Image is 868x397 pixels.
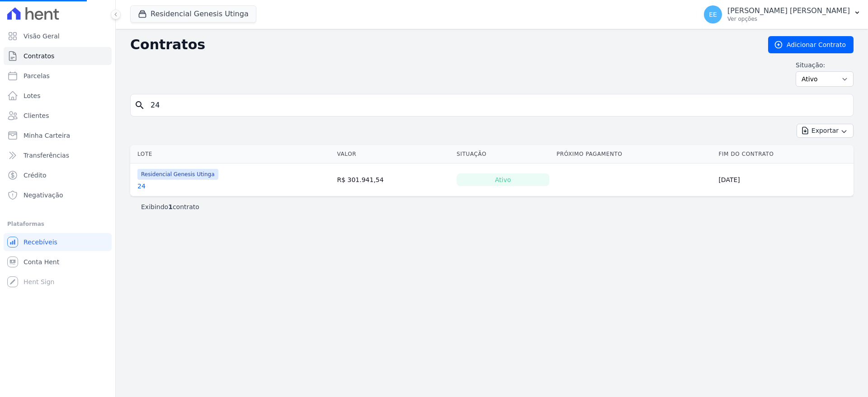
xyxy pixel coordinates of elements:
[4,67,112,85] a: Parcelas
[768,36,854,53] a: Adicionar Contrato
[24,51,54,61] span: Contratos
[130,37,754,53] h2: Contratos
[145,96,849,114] input: Buscar por nome do lote
[24,151,69,160] span: Transferências
[4,146,112,164] a: Transferências
[24,171,47,180] span: Crédito
[4,47,112,65] a: Contratos
[709,11,717,18] span: EE
[137,182,146,191] a: 24
[4,186,112,204] a: Negativação
[4,87,112,105] a: Lotes
[4,166,112,184] a: Crédito
[24,71,50,80] span: Parcelas
[130,5,256,23] button: Residencial Genesis Utinga
[24,32,60,41] span: Visão Geral
[24,238,57,247] span: Recebíveis
[24,257,59,266] span: Conta Hent
[134,100,145,111] i: search
[24,191,63,200] span: Negativação
[727,6,850,15] p: [PERSON_NAME] [PERSON_NAME]
[553,145,715,163] th: Próximo Pagamento
[4,253,112,271] a: Conta Hent
[24,111,49,120] span: Clientes
[333,163,453,196] td: R$ 301.941,54
[333,145,453,163] th: Valor
[4,107,112,125] a: Clientes
[4,27,112,45] a: Visão Geral
[4,233,112,251] a: Recebíveis
[715,163,854,196] td: [DATE]
[168,203,173,210] b: 1
[141,202,199,211] p: Exibindo contrato
[453,145,553,163] th: Situação
[715,145,854,163] th: Fim do Contrato
[4,126,112,145] a: Minha Carteira
[7,219,108,229] div: Plataformas
[797,124,854,138] button: Exportar
[457,173,549,186] div: Ativo
[796,61,854,70] label: Situação:
[130,145,333,163] th: Lote
[727,15,850,23] p: Ver opções
[137,169,218,180] span: Residencial Genesis Utinga
[697,2,868,27] button: EE [PERSON_NAME] [PERSON_NAME] Ver opções
[24,91,41,100] span: Lotes
[24,131,70,140] span: Minha Carteira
